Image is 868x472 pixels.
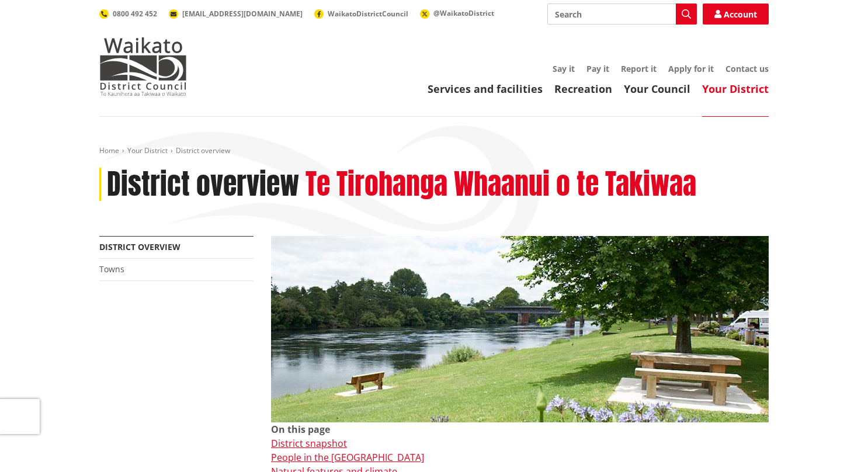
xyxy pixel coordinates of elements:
[547,4,697,25] input: Search input
[176,145,230,155] span: District overview
[703,4,769,25] a: Account
[702,82,769,96] a: Your District
[328,9,408,19] span: WaikatoDistrictCouncil
[127,145,168,155] a: Your District
[107,168,299,202] h1: District overview
[271,437,347,450] a: District snapshot
[99,145,119,155] a: Home
[554,82,612,96] a: Recreation
[99,146,769,156] nav: breadcrumb
[586,63,609,74] a: Pay it
[182,9,303,19] span: [EMAIL_ADDRESS][DOMAIN_NAME]
[99,263,124,275] a: Towns
[99,9,157,19] a: 0800 492 452
[553,63,575,74] a: Say it
[271,451,424,464] a: People in the [GEOGRAPHIC_DATA]
[99,241,180,252] a: District overview
[99,37,187,96] img: Waikato District Council - Te Kaunihera aa Takiwaa o Waikato
[305,168,696,202] h2: Te Tirohanga Whaanui o te Takiwaa
[113,9,157,19] span: 0800 492 452
[420,8,494,18] a: @WaikatoDistrict
[725,63,769,74] a: Contact us
[624,82,690,96] a: Your Council
[314,9,408,19] a: WaikatoDistrictCouncil
[428,82,543,96] a: Services and facilities
[271,423,330,436] strong: On this page
[621,63,657,74] a: Report it
[271,236,769,422] img: Ngaruawahia 0015
[433,8,494,18] span: @WaikatoDistrict
[668,63,714,74] a: Apply for it
[169,9,303,19] a: [EMAIL_ADDRESS][DOMAIN_NAME]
